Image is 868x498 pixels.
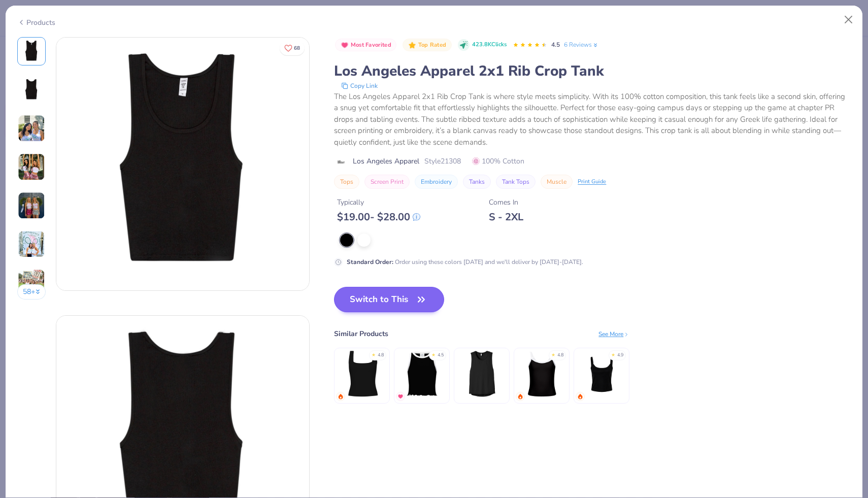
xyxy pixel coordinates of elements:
button: 58+ [17,284,46,300]
span: 68 [294,46,300,51]
div: ★ [372,352,376,356]
img: Top Rated sort [408,41,416,49]
div: 4.9 [617,352,623,359]
span: 423.8K Clicks [472,41,507,49]
img: Bella + Canvas Ladies' Flowy Scoop Muscle Tank [458,350,506,398]
button: Embroidery [415,175,458,189]
img: brand logo [334,158,348,166]
img: Fresh Prints Cali Camisole Top [518,350,566,398]
div: ★ [611,352,615,356]
div: 4.5 [438,352,444,359]
img: User generated content [18,269,45,296]
a: 6 Reviews [564,40,599,49]
button: Like [280,41,305,55]
button: Muscle [541,175,573,189]
div: $ 19.00 - $ 28.00 [337,211,420,223]
span: Los Angeles Apparel [353,156,419,167]
img: Fresh Prints Sasha Crop Top [398,350,446,398]
span: Top Rated [418,42,447,48]
div: S - 2XL [489,211,523,223]
div: Typically [337,197,420,208]
img: trending.gif [577,393,583,400]
div: See More [598,329,629,339]
img: User generated content [18,192,45,219]
button: Switch to This [334,287,444,312]
img: MostFav.gif [397,393,404,400]
div: Comes In [489,197,523,208]
div: Print Guide [578,178,606,186]
img: trending.gif [338,393,344,400]
div: Los Angeles Apparel 2x1 Rib Crop Tank [334,61,851,81]
div: ★ [431,352,436,356]
button: Screen Print [364,175,410,189]
span: 100% Cotton [472,156,524,167]
img: User generated content [18,115,45,142]
span: 4.5 [551,41,560,49]
button: Badge Button [403,39,451,52]
img: Bella Canvas Ladies' Micro Ribbed Scoop Tank [578,350,626,398]
span: Style 21308 [424,156,461,167]
button: Close [839,10,858,29]
div: 4.8 [557,352,563,359]
div: Similar Products [334,328,388,339]
img: Front [19,39,44,63]
button: copy to clipboard [338,81,381,91]
img: Back [19,78,44,102]
button: Badge Button [335,39,396,52]
div: The Los Angeles Apparel 2x1 Rib Crop Tank is where style meets simplicity. With its 100% cotton c... [334,91,851,148]
span: Most Favorited [351,42,391,48]
div: ★ [551,352,555,356]
div: Products [17,17,55,28]
div: 4.5 Stars [513,37,547,53]
img: User generated content [18,153,45,181]
strong: Standard Order : [347,258,393,266]
button: Tops [334,175,359,189]
button: Tank Tops [496,175,536,189]
img: trending.gif [517,393,523,400]
div: Order using these colors [DATE] and we'll deliver by [DATE]-[DATE]. [347,257,583,267]
img: Most Favorited sort [341,41,349,49]
img: User generated content [18,230,45,258]
img: Fresh Prints Sydney Square Neck Tank Top [338,350,386,398]
div: 4.8 [378,352,384,359]
button: Tanks [463,175,491,189]
img: Front [56,38,309,290]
